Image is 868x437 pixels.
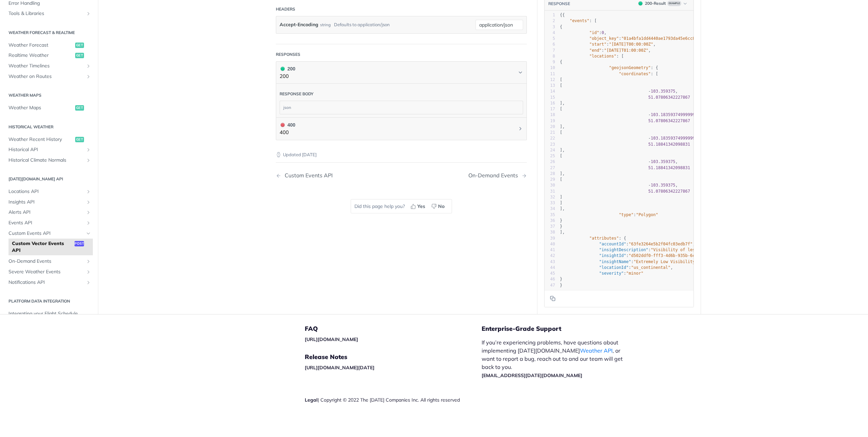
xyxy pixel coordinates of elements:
span: : , [560,30,606,35]
a: Weather API [580,347,613,354]
h5: Enterprise-Grade Support [482,325,641,333]
button: Show subpages for On-Demand Events [86,259,91,264]
a: Weather on RoutesShow subpages for Weather on Routes [5,71,93,82]
p: 400 [280,129,295,136]
span: Weather Maps [9,104,73,111]
div: Response body [280,91,314,97]
span: Historical API [9,146,84,153]
span: [ [560,130,562,135]
svg: Chevron [518,126,523,131]
span: "locations" [589,54,616,59]
span: "coordinates" [619,71,651,76]
div: 27 [545,165,555,171]
span: ], [560,148,565,152]
span: "us_continental" [631,265,671,270]
div: 30 [545,182,555,188]
span: ], [560,124,565,129]
span: : [ [560,54,624,59]
div: 1 [545,12,555,18]
span: get [75,53,84,58]
div: 44 [545,265,555,271]
div: 33 [545,200,555,206]
div: 12 [545,77,555,83]
span: Custom Events API [9,230,84,237]
span: Severe Weather Events [9,269,84,275]
a: Locations APIShow subpages for Locations API [5,187,93,197]
div: 200 - Result [645,0,666,6]
a: Severe Weather EventsShow subpages for Severe Weather Events [5,267,93,277]
a: Realtime Weatherget [5,50,93,61]
div: Custom Events API [281,172,333,179]
button: Show subpages for Locations API [86,189,91,194]
span: "start" [589,42,607,47]
div: 39 [545,236,555,241]
a: Weather Mapsget [5,103,93,113]
div: 31 [545,189,555,194]
a: Previous Page: Custom Events API [276,172,383,179]
button: 400 400400 [280,121,523,136]
span: 51.18841342098831 [648,165,690,170]
a: Weather Recent Historyget [5,134,93,145]
button: Show subpages for Tools & Libraries [86,11,91,16]
div: 42 [545,253,555,259]
span: get [75,43,84,48]
span: } [560,218,562,223]
button: 200 200200 [280,65,523,80]
span: "minor" [626,271,644,276]
h2: [DATE][DOMAIN_NAME] API [5,176,93,182]
div: 5 [545,36,555,42]
div: 47 [545,282,555,288]
h2: Weather Forecast & realtime [5,30,93,36]
span: 200 [638,1,642,5]
span: ], [560,206,565,211]
a: Custom Events APIHide subpages for Custom Events API [5,228,93,239]
div: 46 [545,276,555,282]
div: 200 [280,65,295,72]
div: 3 [545,24,555,30]
span: - [648,136,651,141]
nav: Pagination Controls [276,165,527,185]
span: , [560,112,698,117]
button: Show subpages for Events API [86,220,91,226]
div: 7 [545,48,555,53]
div: 38 [545,229,555,235]
span: "[DATE]T00:00:00Z" [609,42,653,47]
label: Accept-Encoding [280,20,318,30]
div: 400 [280,121,295,129]
span: , [560,159,678,164]
h2: Historical Weather [5,124,93,130]
div: 22 [545,135,555,141]
span: : { [560,65,658,70]
span: "end" [589,48,602,53]
span: "Polygon" [636,212,658,217]
div: 35 [545,212,555,218]
span: , [560,89,678,94]
span: On-Demand Events [9,258,84,265]
span: 103.18359374999999 [651,112,695,117]
a: [URL][DOMAIN_NAME] [305,336,358,342]
span: get [75,105,84,111]
span: Notifications API [9,279,84,286]
span: Custom Vector Events API [12,240,73,254]
span: 103.359375 [651,89,675,94]
button: Show subpages for Historical Climate Normals [86,158,91,163]
a: Insights APIShow subpages for Insights API [5,197,93,207]
span: ] [560,200,562,205]
div: On-Demand Events [468,172,521,179]
a: Legal [305,397,318,403]
span: ] [560,195,562,199]
span: : , [560,36,707,41]
a: Events APIShow subpages for Events API [5,218,93,228]
div: 14 [545,88,555,94]
span: "accountId" [599,242,626,246]
span: : { [560,236,626,241]
a: Next Page: On-Demand Events [468,172,527,179]
button: Show subpages for Weather Timelines [86,63,91,69]
div: 29 [545,177,555,182]
span: : , [560,253,724,258]
div: 18 [545,112,555,118]
span: "severity" [599,271,624,276]
span: { [560,60,562,64]
h2: Weather Maps [5,92,93,98]
span: Example [667,1,681,6]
